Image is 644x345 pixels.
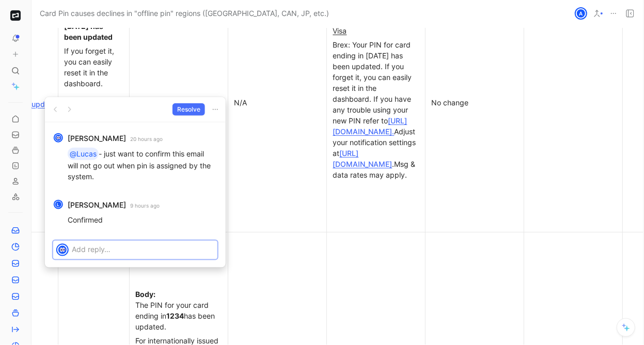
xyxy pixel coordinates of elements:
img: avatar [55,134,62,142]
div: @Lucas [70,148,97,160]
button: Resolve [172,103,205,116]
small: 20 hours ago [130,134,163,144]
p: Confirmed [68,214,217,225]
strong: [PERSON_NAME] [68,132,126,145]
img: avatar [57,245,68,255]
small: 9 hours ago [130,201,160,210]
p: - just want to confirm this email will not go out when pin is assigned by the system. [68,148,217,182]
div: L [55,201,62,208]
strong: [PERSON_NAME] [68,199,126,211]
span: Resolve [177,104,200,115]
